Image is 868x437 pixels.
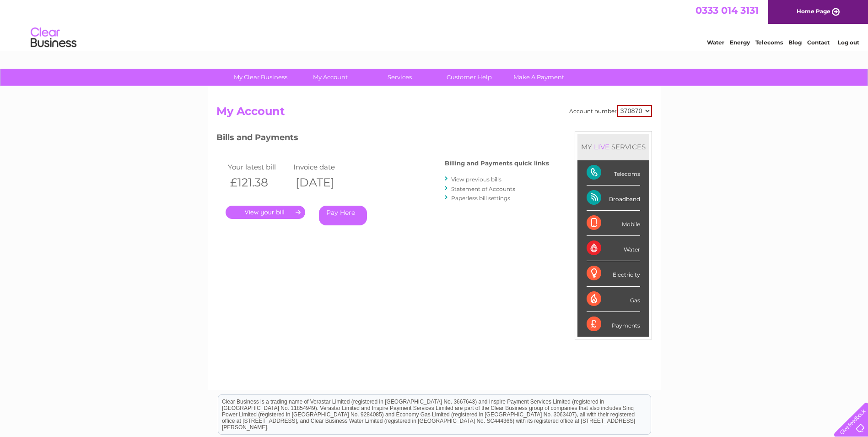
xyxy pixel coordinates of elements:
[587,312,640,337] div: Payments
[451,186,515,192] a: Statement of Accounts
[695,5,759,16] a: 0333 014 3131
[30,24,77,52] img: logo.png
[451,176,501,183] a: View previous bills
[226,173,291,192] th: £121.38
[838,39,859,46] a: Log out
[501,69,577,86] a: Make A Payment
[292,69,368,86] a: My Account
[587,186,640,211] div: Broadband
[362,69,437,86] a: Services
[291,161,357,173] td: Invoice date
[216,105,652,122] h2: My Account
[587,287,640,312] div: Gas
[707,39,724,46] a: Water
[431,69,507,86] a: Customer Help
[807,39,830,46] a: Contact
[226,161,291,173] td: Your latest bill
[569,105,652,117] div: Account number
[291,173,357,192] th: [DATE]
[592,142,611,151] div: LIVE
[587,160,640,186] div: Telecoms
[223,69,298,86] a: My Clear Business
[788,39,802,46] a: Blog
[218,5,651,44] div: Clear Business is a trading name of Verastar Limited (registered in [GEOGRAPHIC_DATA] No. 3667643...
[730,39,750,46] a: Energy
[216,131,549,147] h3: Bills and Payments
[451,195,510,202] a: Paperless bill settings
[445,160,549,167] h4: Billing and Payments quick links
[755,39,783,46] a: Telecoms
[587,211,640,236] div: Mobile
[587,261,640,286] div: Electricity
[587,236,640,261] div: Water
[226,206,305,219] a: .
[319,206,367,225] a: Pay Here
[577,134,649,160] div: MY SERVICES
